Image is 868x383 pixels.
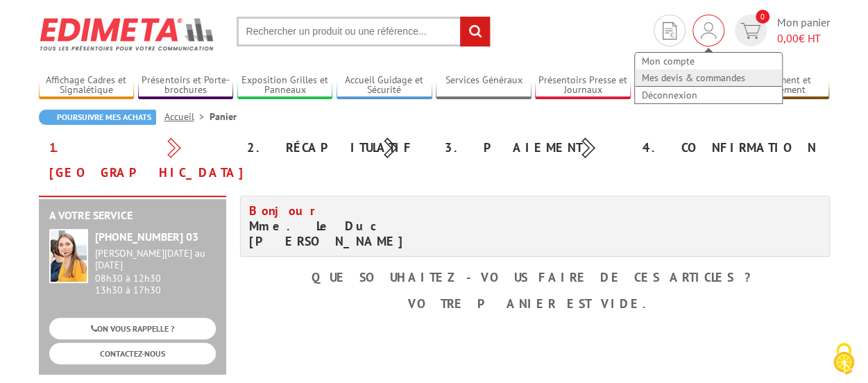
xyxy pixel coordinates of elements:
img: devis rapide [740,23,760,39]
a: Déconnexion [635,87,782,103]
input: rechercher [460,17,490,46]
a: Accueil [164,110,210,123]
img: Edimeta [39,8,216,60]
a: ON VOUS RAPPELLE ? [49,318,216,339]
input: Rechercher un produit ou une référence... [237,17,491,46]
span: 0 [756,10,769,24]
img: devis rapide [701,22,716,39]
div: Mon compte Mes devis & commandes Déconnexion [692,15,724,46]
li: Panier [210,110,237,124]
div: 08h30 à 12h30 13h30 à 17h30 [95,248,216,296]
div: 1. [GEOGRAPHIC_DATA] [39,135,237,185]
a: Mes devis & commandes [635,69,782,86]
img: widget-service.jpg [49,229,88,283]
a: Mon compte [635,53,782,69]
a: Présentoirs Presse et Journaux [535,74,631,97]
h2: A votre service [49,210,216,222]
span: 0,00 [777,31,799,45]
a: devis rapide 0 Mon panier 0,00€ HT [731,15,830,46]
a: Exposition Grilles et Panneaux [237,74,333,97]
a: Poursuivre mes achats [39,110,156,125]
b: Votre panier est vide. [408,296,662,312]
div: 3. Paiement [434,135,632,160]
a: Affichage Cadres et Signalétique [39,74,135,97]
div: [PERSON_NAME][DATE] au [DATE] [95,248,216,271]
span: € HT [777,31,830,46]
a: Services Généraux [436,74,531,97]
div: 4. Confirmation [632,135,830,160]
a: Présentoirs et Porte-brochures [138,74,234,97]
strong: [PHONE_NUMBER] 03 [95,230,198,244]
img: devis rapide [663,22,676,40]
b: Que souhaitez-vous faire de ces articles ? [312,269,758,285]
span: Bonjour [249,203,323,219]
a: Accueil Guidage et Sécurité [337,74,432,97]
a: CONTACTEZ-NOUS [49,343,216,364]
button: Cookies (fenêtre modale) [819,336,868,383]
span: Mon panier [777,15,830,46]
h4: Mme. Le Duc [PERSON_NAME] [249,203,525,249]
img: Cookies (fenêtre modale) [826,341,861,376]
div: 2. Récapitulatif [237,135,434,160]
